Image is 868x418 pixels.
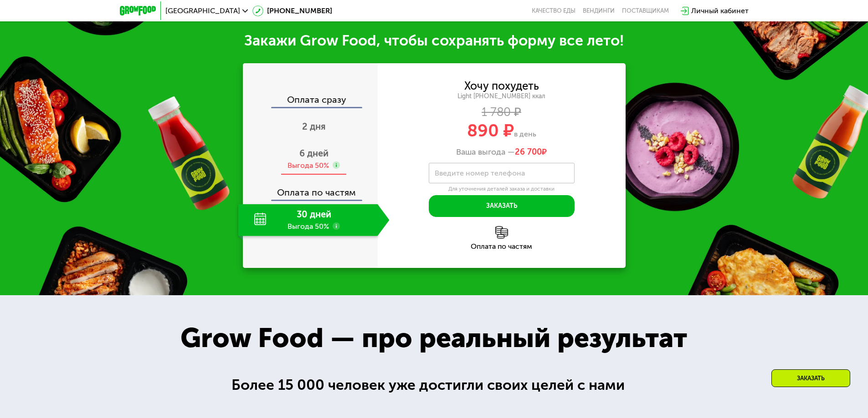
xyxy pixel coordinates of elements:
label: Введите номер телефона [435,171,525,176]
div: Grow Food — про реальный результат [160,317,707,358]
span: [GEOGRAPHIC_DATA] [165,7,240,15]
div: Хочу похудеть [464,81,539,91]
div: Оплата по частям [244,179,378,200]
div: Ваша выгода — [378,147,626,157]
span: ₽ [515,147,547,157]
div: Оплата по частям [378,243,626,250]
div: Личный кабинет [691,5,749,16]
div: Оплата сразу [244,95,378,107]
div: Для уточнения деталей заказа и доставки [429,186,575,193]
span: 26 700 [515,147,542,157]
span: 2 дня [302,121,326,132]
div: Light [PHONE_NUMBER] ккал [378,92,626,101]
a: Качество еды [532,7,575,15]
button: Заказать [429,195,575,217]
a: Вендинги [583,7,615,15]
span: 6 дней [299,148,329,159]
a: [PHONE_NUMBER] [252,5,332,16]
span: в день [514,130,536,138]
div: 1 780 ₽ [378,107,626,117]
img: l6xcnZfty9opOoJh.png [495,226,508,239]
div: Более 15 000 человек уже достигли своих целей с нами [231,374,637,396]
div: Выгода 50% [288,161,329,171]
div: Заказать [771,369,850,387]
div: поставщикам [622,7,669,15]
span: 890 ₽ [467,120,514,141]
